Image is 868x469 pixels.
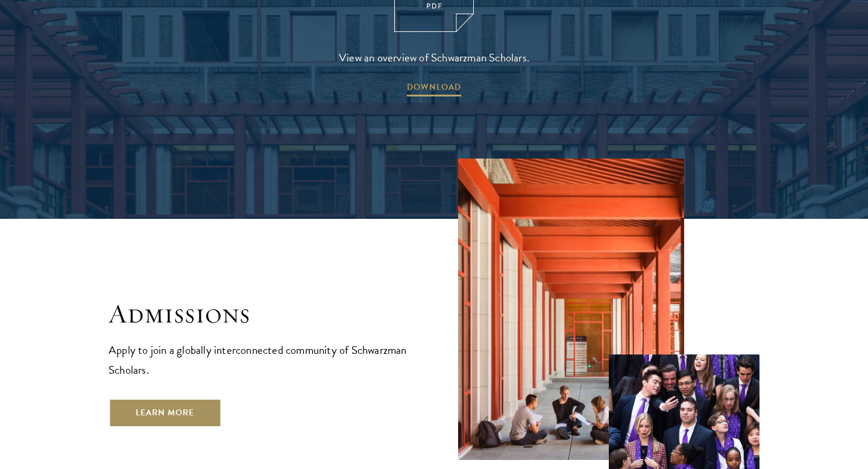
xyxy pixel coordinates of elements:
[108,340,410,380] p: Apply to join a globally interconnected community of Schwarzman Scholars.
[108,297,410,331] h2: Admissions
[108,398,221,427] a: Learn More
[407,80,461,98] span: DOWNLOAD
[339,48,529,68] span: View an overview of Schwarzman Scholars.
